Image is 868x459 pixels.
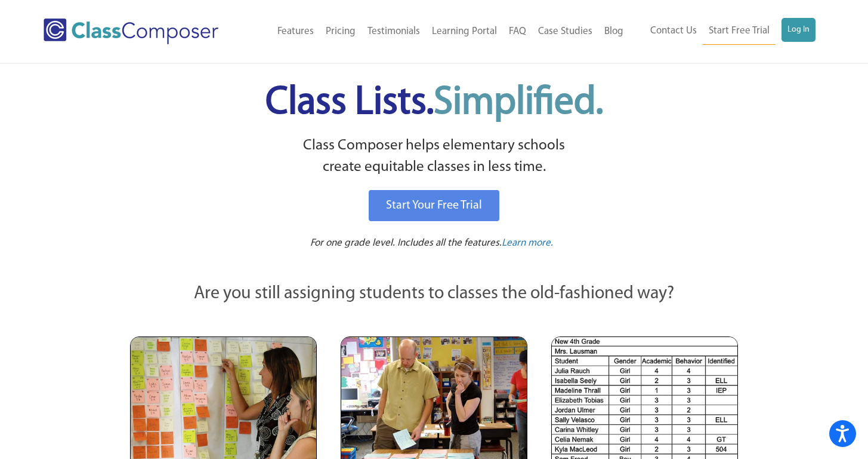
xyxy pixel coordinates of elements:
a: Learning Portal [426,19,503,45]
img: Class Composer [44,19,218,44]
a: FAQ [503,19,532,45]
nav: Header Menu [629,18,816,45]
a: Contact Us [644,18,703,44]
p: Are you still assigning students to classes the old-fashioned way? [130,281,739,307]
p: Class Composer helps elementary schools create equitable classes in less time. [128,135,740,179]
nav: Header Menu [248,19,629,45]
span: For one grade level. Includes all the features. [310,238,502,248]
a: Pricing [320,19,362,45]
a: Start Free Trial [703,18,776,45]
a: Case Studies [532,19,598,45]
span: Class Lists. [265,84,603,123]
span: Simplified. [434,84,603,123]
a: Blog [598,19,629,45]
a: Start Your Free Trial [369,190,499,221]
a: Features [271,19,320,45]
span: Learn more. [502,238,553,248]
a: Learn more. [502,236,553,251]
a: Log In [781,18,816,42]
a: Testimonials [362,19,426,45]
span: Start Your Free Trial [386,200,482,212]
